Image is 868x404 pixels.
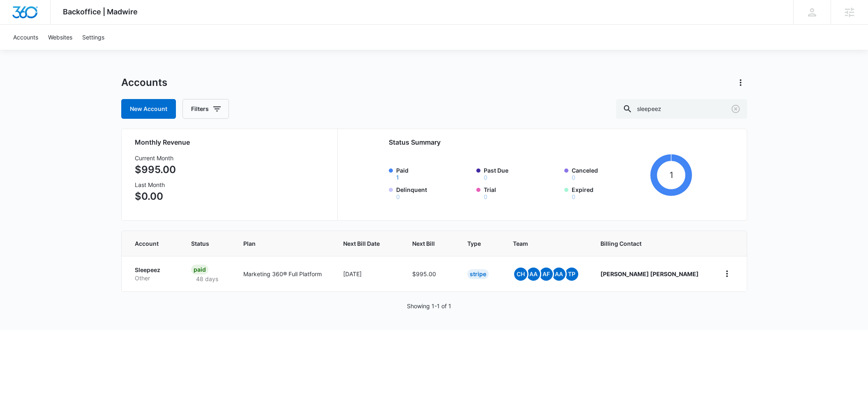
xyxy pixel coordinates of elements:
span: Type [467,239,482,248]
span: TP [565,268,578,281]
button: Actions [734,76,747,89]
label: Delinquent [396,185,472,200]
span: Billing Contact [600,239,700,248]
td: $995.00 [402,256,457,291]
input: Search [616,99,747,119]
p: Other [135,274,171,282]
span: Backoffice | Madwire [63,7,138,16]
a: Accounts [8,25,43,50]
label: Expired [572,185,647,200]
p: Showing 1-1 of 1 [407,302,451,310]
p: Sleepeez [135,266,171,274]
span: AA [552,268,566,281]
span: Next Bill [412,239,436,248]
span: Next Bill Date [343,239,381,248]
button: home [720,267,734,280]
span: Account [135,239,159,248]
a: New Account [121,99,176,119]
p: $995.00 [135,162,176,177]
strong: [PERSON_NAME] [PERSON_NAME] [600,270,699,277]
span: Team [513,239,569,248]
h2: Monthly Revenue [135,137,328,147]
label: Past Due [484,166,559,180]
label: Paid [396,166,472,180]
div: Stripe [467,269,489,279]
label: Canceled [572,166,647,180]
h1: Accounts [121,76,167,89]
label: Trial [484,185,559,200]
span: CH [514,268,527,281]
h3: Last Month [135,180,176,189]
tspan: 1 [669,170,673,180]
p: $0.00 [135,189,176,204]
span: Plan [243,239,323,248]
h2: Status Summary [389,137,693,147]
a: Settings [77,25,109,50]
span: AA [527,268,540,281]
p: 48 days [191,275,223,283]
td: [DATE] [333,256,402,291]
button: Paid [396,175,399,180]
a: Websites [43,25,77,50]
button: Filters [182,99,229,119]
p: Marketing 360® Full Platform [243,270,323,278]
a: SleepeezOther [135,266,171,282]
span: AF [540,268,553,281]
div: Paid [191,265,208,275]
h3: Current Month [135,154,176,162]
span: Status [191,239,212,248]
button: Clear [729,102,742,115]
